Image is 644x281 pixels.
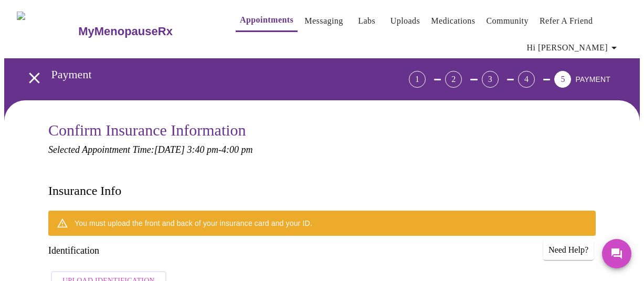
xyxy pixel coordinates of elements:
[304,14,343,28] a: Messaging
[236,9,298,32] button: Appointments
[77,13,215,50] a: MyMenopauseRx
[350,11,384,32] button: Labs
[409,71,426,88] div: 1
[48,245,596,256] h3: Identification
[482,11,533,32] button: Community
[300,11,347,32] button: Messaging
[554,71,571,88] div: 5
[543,240,594,260] div: Need Help?
[575,75,610,84] span: PAYMENT
[540,14,593,28] a: Refer a Friend
[486,14,529,28] a: Community
[518,71,535,88] div: 4
[431,14,475,28] a: Medications
[51,68,351,81] h3: Payment
[75,214,312,233] div: You must upload the front and back of your insurance card and your ID.
[240,13,293,27] a: Appointments
[358,14,375,28] a: Labs
[523,37,625,58] button: Hi [PERSON_NAME]
[390,14,420,28] a: Uploads
[48,121,596,139] h3: Confirm Insurance Information
[527,40,620,55] span: Hi [PERSON_NAME]
[602,239,631,268] button: Messages
[427,11,479,32] button: Medications
[19,63,50,93] button: open drawer
[535,11,597,32] button: Refer a Friend
[48,184,121,198] h3: Insurance Info
[445,71,462,88] div: 2
[386,11,425,32] button: Uploads
[482,71,499,88] div: 3
[17,12,77,51] img: MyMenopauseRx Logo
[78,25,173,38] h3: MyMenopauseRx
[48,144,252,155] em: Selected Appointment Time: [DATE] 3:40 pm - 4:00 pm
